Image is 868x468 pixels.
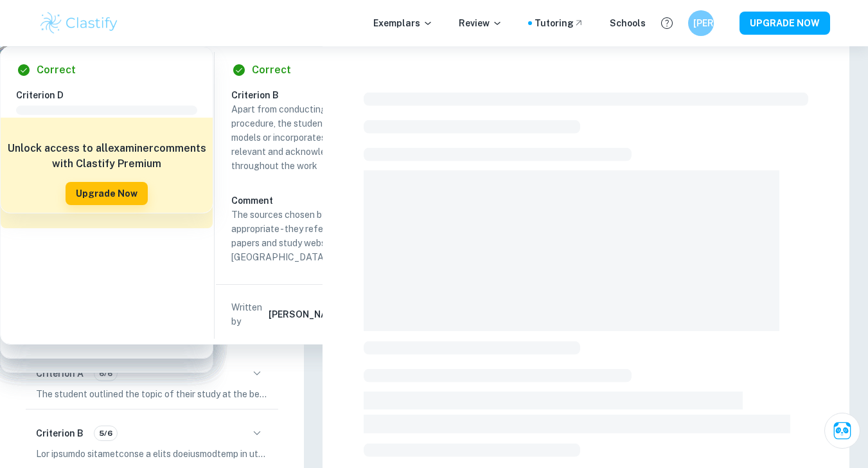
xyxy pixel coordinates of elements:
[231,102,412,173] p: Apart from conducting the experimental procedure, the student develops their own models or incorp...
[269,307,343,321] h6: [PERSON_NAME]
[610,16,646,30] a: Schools
[231,300,266,328] p: Written by
[37,62,76,78] h6: Correct
[656,12,678,34] button: Help and Feedback
[36,447,268,461] p: Lor ipsumdo sitametconse a elits doeiusmodtemp in utl etdolore magnaal enimadmini ven quisnost, e...
[459,16,502,30] p: Review
[36,366,84,381] h6: Criterion A
[7,141,206,172] h6: Unlock access to all examiner comments with Clastify Premium
[252,62,291,78] h6: Correct
[688,10,714,36] button: [PERSON_NAME]
[94,428,117,439] span: 5/6
[36,426,84,440] h6: Criterion B
[231,208,412,264] p: The sources chosen by the student are appropriate - they referred to the academic papers and stud...
[231,194,412,208] h6: Comment
[66,182,148,205] button: Upgrade Now
[740,12,830,35] button: UPGRADE NOW
[16,88,208,102] h6: Criterion D
[535,16,584,30] a: Tutoring
[693,16,708,30] h6: [PERSON_NAME]
[36,387,268,401] p: The student outlined the topic of their study at the beginning of the essay, making its aim clear...
[824,413,860,449] button: Ask Clai
[231,88,423,102] h6: Criterion B
[39,10,120,36] img: Clastify logo
[373,16,433,30] p: Exemplars
[94,368,117,379] span: 6/6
